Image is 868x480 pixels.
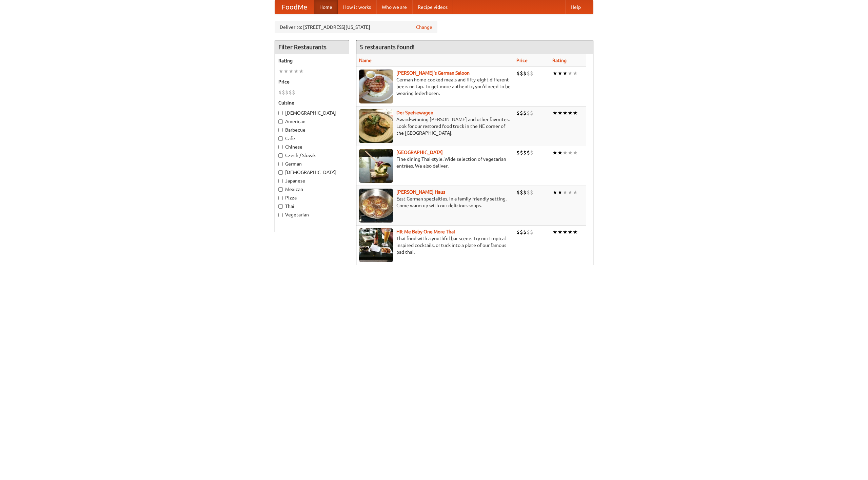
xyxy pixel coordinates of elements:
li: $ [523,189,527,196]
li: ★ [283,68,289,75]
img: satay.jpg [359,149,393,183]
li: ★ [552,149,557,156]
li: $ [530,109,533,117]
li: $ [520,189,523,196]
a: FoodMe [275,0,314,14]
label: Barbecue [278,127,346,133]
li: ★ [557,149,563,156]
li: $ [516,149,520,156]
input: Vegetarian [278,213,283,217]
label: Cafe [278,135,346,142]
li: ★ [557,109,563,117]
input: Thai [278,204,283,209]
input: American [278,119,283,124]
li: $ [527,109,530,117]
li: $ [527,149,530,156]
li: ★ [289,68,294,75]
input: Japanese [278,179,283,183]
li: ★ [552,228,557,236]
li: $ [530,70,533,77]
li: $ [527,189,530,196]
li: ★ [557,70,563,77]
li: ★ [563,109,568,117]
li: $ [530,149,533,156]
h4: Filter Restaurants [275,40,349,54]
label: [DEMOGRAPHIC_DATA] [278,110,346,116]
a: Help [565,0,586,14]
p: Award-winning [PERSON_NAME] and other favorites. Look for our restored food truck in the NE corne... [359,116,511,136]
li: $ [523,109,527,117]
img: kohlhaus.jpg [359,189,393,223]
a: Der Speisewagen [396,110,433,115]
label: Chinese [278,143,346,150]
a: [PERSON_NAME]'s German Saloon [396,70,470,76]
img: esthers.jpg [359,70,393,103]
li: $ [527,228,530,236]
a: [PERSON_NAME] Haus [396,189,445,195]
li: $ [289,89,292,96]
li: ★ [573,189,578,196]
li: ★ [552,109,557,117]
li: $ [530,189,533,196]
a: Rating [552,58,567,63]
li: ★ [557,228,563,236]
li: ★ [557,189,563,196]
h5: Price [278,78,346,85]
li: ★ [573,149,578,156]
li: ★ [573,109,578,117]
input: Pizza [278,196,283,200]
li: $ [520,149,523,156]
b: Hit Me Baby One More Thai [396,229,455,234]
li: $ [516,228,520,236]
img: babythai.jpg [359,228,393,262]
label: American [278,118,346,125]
li: $ [523,70,527,77]
a: Price [516,58,528,63]
h5: Cuisine [278,99,346,106]
a: How it works [338,0,376,14]
label: Japanese [278,177,346,184]
li: $ [520,228,523,236]
li: ★ [552,189,557,196]
p: German home-cooked meals and fifty-eight different beers on tap. To get more authentic, you'd nee... [359,76,511,97]
li: $ [530,228,533,236]
a: Recipe videos [412,0,453,14]
label: Pizza [278,194,346,201]
li: $ [282,89,285,96]
li: ★ [278,68,283,75]
li: $ [516,109,520,117]
a: Change [416,24,432,31]
label: German [278,160,346,167]
img: speisewagen.jpg [359,109,393,143]
li: ★ [563,228,568,236]
li: ★ [299,68,304,75]
li: ★ [294,68,299,75]
p: Thai food with a youthful bar scene. Try our tropical inspired cocktails, or tuck into a plate of... [359,235,511,255]
li: ★ [568,70,573,77]
p: Fine dining Thai-style. Wide selection of vegetarian entrées. We also deliver. [359,156,511,169]
label: [DEMOGRAPHIC_DATA] [278,169,346,176]
li: $ [516,70,520,77]
input: German [278,162,283,166]
li: ★ [573,70,578,77]
li: $ [516,189,520,196]
label: Thai [278,203,346,210]
li: ★ [568,109,573,117]
li: $ [520,109,523,117]
a: Name [359,58,372,63]
input: Chinese [278,145,283,149]
b: [GEOGRAPHIC_DATA] [396,150,443,155]
input: Cafe [278,136,283,141]
li: ★ [563,149,568,156]
li: $ [278,89,282,96]
li: $ [523,228,527,236]
input: [DEMOGRAPHIC_DATA] [278,111,283,115]
li: $ [523,149,527,156]
label: Vegetarian [278,211,346,218]
li: ★ [568,149,573,156]
input: [DEMOGRAPHIC_DATA] [278,170,283,175]
ng-pluralize: 5 restaurants found! [360,44,415,50]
